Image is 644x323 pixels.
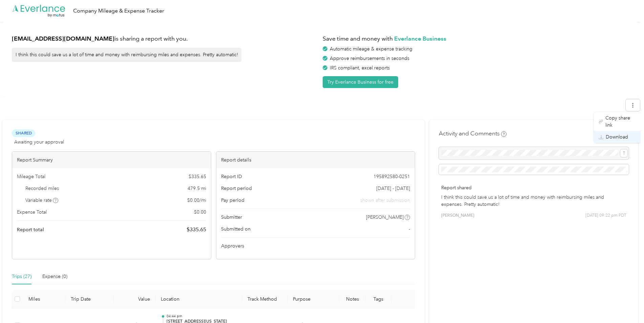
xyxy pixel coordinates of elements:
th: Tags [365,290,391,308]
span: [DATE] 09:22 pm PDT [585,213,626,219]
h1: is sharing a report with you. [12,35,318,43]
th: Miles [23,290,65,308]
th: Notes [339,290,365,308]
span: Expense Total [17,209,47,216]
span: $ 335.65 [187,225,206,234]
span: Copy share link [605,114,636,129]
span: Report ID [221,173,242,180]
span: Download [606,133,628,141]
span: [PERSON_NAME] [366,214,404,221]
span: IRS compliant, excel reports [330,65,390,71]
span: Approve reimbursements in seconds [330,56,409,61]
span: shown after submission [360,197,410,204]
span: 195892580-0251 [373,173,410,180]
span: Mileage Total [17,173,45,180]
span: Submitter [221,214,242,221]
span: 479.5 mi [188,185,206,192]
th: Location [155,290,242,308]
div: Report details [216,152,415,168]
th: Value [114,290,155,308]
div: Company Mileage & Expense Tracker [73,7,164,15]
h4: Activity and Comments [439,129,507,138]
button: Try Everlance Business for free [323,76,398,88]
span: $ 0.00 [194,209,206,216]
h1: Save time and money with [323,35,629,43]
span: Report period [221,185,252,192]
span: - [409,225,410,233]
span: Approvers [221,242,244,250]
span: Pay period [221,197,244,204]
span: [DATE] - [DATE] [376,185,410,192]
span: Submitted on [221,225,251,233]
div: Report Summary [12,152,211,168]
th: Trip Date [65,290,114,308]
p: 04:44 pm [167,314,237,319]
span: Variable rate [25,197,59,204]
span: $ 335.65 [189,173,206,180]
div: Trips (27) [12,273,31,280]
span: Recorded miles [25,185,59,192]
p: I think this could save us a lot of time and money with reimbursing miles and expenses. Pretty au... [441,194,626,208]
span: [PERSON_NAME] [441,213,474,219]
div: I think this could save us a lot of time and money with reimbursing miles and expenses. Pretty au... [12,48,241,62]
span: Automatic mileage & expense tracking [330,46,412,52]
p: Report shared [441,184,626,191]
strong: Everlance Business [394,35,446,42]
strong: [EMAIL_ADDRESS][DOMAIN_NAME] [12,35,114,42]
th: Track Method [242,290,287,308]
div: Expense (0) [42,273,67,280]
span: Awaiting your approval [14,138,64,146]
span: Shared [12,129,35,137]
th: Purpose [287,290,340,308]
span: Report total [17,226,44,233]
span: $ 0.00 / mi [187,197,206,204]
